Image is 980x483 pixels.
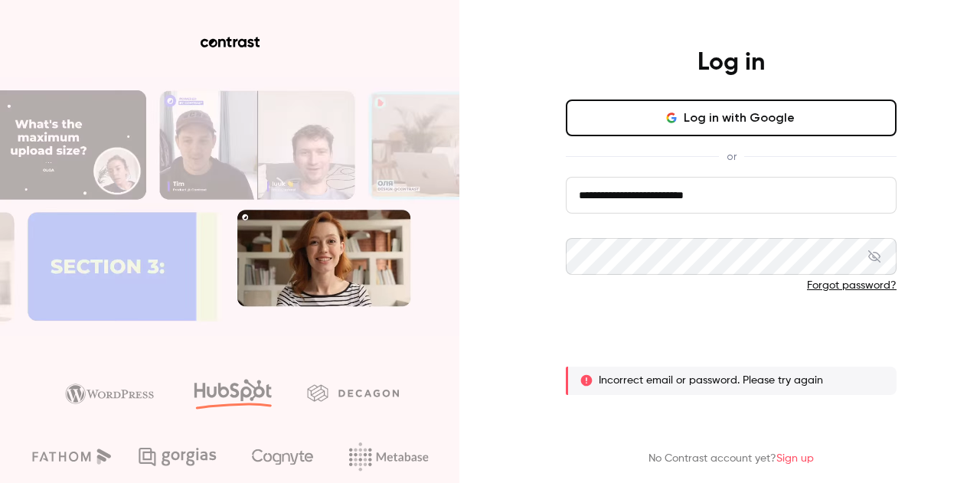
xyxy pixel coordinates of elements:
h4: Log in [697,47,765,78]
p: No Contrast account yet? [648,451,814,467]
button: Log in [566,318,897,354]
a: Forgot password? [807,280,897,291]
button: Log in with Google [566,100,897,136]
p: Incorrect email or password. Please try again [599,373,823,388]
a: Sign up [776,453,814,464]
span: or [719,148,744,165]
img: decagon [307,384,399,401]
